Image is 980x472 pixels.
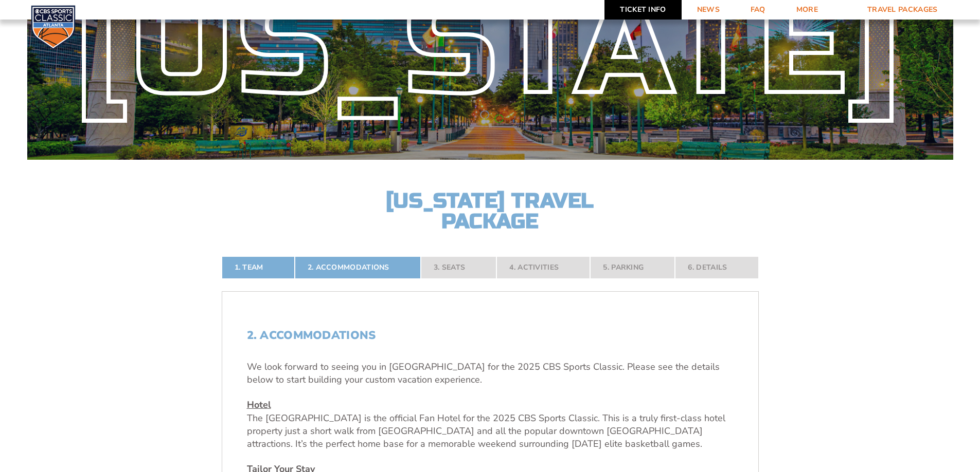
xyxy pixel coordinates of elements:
[222,256,295,279] a: 1. Team
[247,329,734,342] h2: 2. Accommodations
[377,191,603,232] h2: [US_STATE] Travel Package
[31,5,76,50] img: CBS Sports Classic
[247,399,734,450] p: The [GEOGRAPHIC_DATA] is the official Fan Hotel for the 2025 CBS Sports Classic. This is a truly ...
[247,361,734,386] p: We look forward to seeing you in [GEOGRAPHIC_DATA] for the 2025 CBS Sports Classic. Please see th...
[247,399,271,411] u: Hotel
